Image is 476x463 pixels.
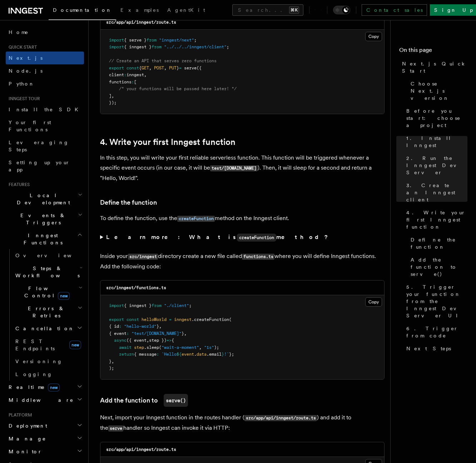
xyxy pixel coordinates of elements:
span: from [152,44,162,49]
span: Before you start: choose a project [406,107,467,129]
a: Next Steps [403,342,467,355]
span: export [109,317,124,322]
span: inngest [127,72,144,77]
span: , [159,324,162,329]
span: { inngest } [124,44,152,49]
code: serve() [164,394,188,407]
span: Inngest Functions [6,232,77,246]
a: Next.js Quick Start [399,57,467,77]
span: , [111,93,114,98]
code: functions.ts [242,254,274,260]
a: Leveraging Steps [6,136,84,156]
span: Choose Next.js version [411,80,467,102]
a: Add the function toserve() [100,394,188,407]
p: To define the function, use the method on the Inngest client. [100,213,385,224]
code: createFunction [237,234,276,242]
span: , [164,65,167,70]
span: , [184,331,187,336]
span: ); [214,345,219,350]
span: Examples [120,7,159,13]
span: "test/[DOMAIN_NAME]" [132,331,182,336]
span: step }) [149,338,167,343]
span: = [179,65,182,70]
a: AgentKit [163,2,209,19]
span: { [172,338,174,343]
code: createFunction [177,216,215,222]
span: /* your functions will be passed here later! */ [119,86,237,91]
span: }; [229,352,234,357]
span: from [152,303,162,308]
span: { [139,65,142,70]
span: inngest [174,317,192,322]
a: Examples [116,2,163,19]
button: Steps & Workflows [13,262,84,282]
span: POST [154,65,164,70]
button: Realtimenew [6,381,84,394]
button: Inngest Functions [6,229,84,249]
span: ( [229,317,232,322]
p: Next, import your Inngest function in the routes handler ( ) and add it to the handler so Inngest... [100,413,385,433]
button: Errors & Retries [13,302,84,322]
span: Middleware [6,396,74,404]
button: Manage [6,432,84,445]
span: data [197,352,207,357]
strong: Learn more: What is method? [106,234,329,240]
span: 6. Trigger from code [406,325,467,339]
span: ({ [197,65,202,70]
a: Define the function [408,233,467,253]
span: "../../../inngest/client" [164,44,227,49]
span: const [127,317,139,322]
span: Cancellation [13,325,74,332]
a: Documentation [49,2,116,20]
span: Define the function [411,236,467,250]
button: Copy [365,297,382,307]
span: Monitor [6,448,42,455]
a: Python [6,77,84,90]
button: Events & Triggers [6,209,84,229]
span: : [132,79,134,84]
span: : [127,331,129,336]
a: Versioning [13,355,84,368]
a: REST Endpointsnew [13,335,84,355]
button: Toggle dark mode [333,6,350,14]
span: GET [142,65,149,70]
span: 2. Run the Inngest Dev Server [406,155,467,176]
p: In this step, you will write your first reliable serverless function. This function will be trigg... [100,153,385,183]
span: .sleep [144,345,159,350]
span: "hello-world" [124,324,157,329]
span: Errors & Retries [13,305,78,319]
span: PUT [169,65,177,70]
span: { event [109,331,127,336]
a: Before you start: choose a project [403,104,467,132]
span: Deployment [6,422,47,429]
span: `Hello [162,352,177,357]
span: Local Development [6,192,78,206]
button: Flow Controlnew [13,282,84,302]
span: Flow Control [13,285,79,299]
span: [ [134,79,137,84]
span: 3. Create an Inngest client [406,182,467,203]
span: { inngest } [124,303,152,308]
span: await [119,345,132,350]
span: "inngest/next" [159,38,194,43]
span: { serve } [124,38,147,43]
a: createFunction [177,215,215,221]
span: "./client" [164,303,189,308]
h4: On this page [399,46,467,57]
a: 3. Create an Inngest client [403,179,467,206]
span: ] [109,93,111,98]
span: Manage [6,435,46,442]
span: event [182,352,194,357]
button: Middleware [6,394,84,406]
span: Setting up your app [9,160,70,172]
span: Add the function to serve() [411,256,467,278]
span: AgentKit [167,7,205,13]
span: Next.js Quick Start [402,60,467,74]
span: new [69,341,81,349]
span: Logging [15,371,53,377]
span: import [109,303,124,308]
span: Node.js [9,68,43,74]
code: src/app/api/inngest/route.ts [106,447,176,452]
span: Home [9,29,29,36]
span: "wait-a-moment" [162,345,199,350]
